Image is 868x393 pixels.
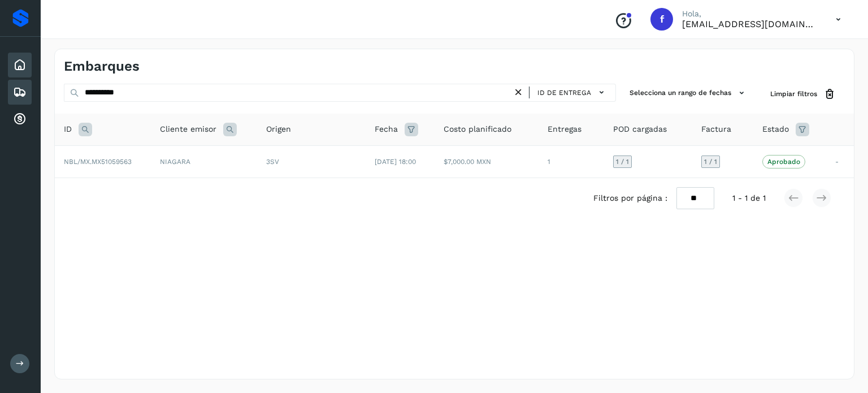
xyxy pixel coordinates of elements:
[613,123,667,135] span: POD cargadas
[435,145,538,178] td: $7,000.00 MXN
[534,84,611,101] button: ID de entrega
[682,9,818,19] p: Hola,
[8,80,32,105] div: Embarques
[151,145,257,178] td: NIAGARA
[375,123,398,135] span: Fecha
[767,158,800,166] p: Aprobado
[160,123,216,135] span: Cliente emisor
[539,145,604,178] td: 1
[761,84,845,105] button: Limpiar filtros
[616,158,629,165] span: 1 / 1
[704,158,717,165] span: 1 / 1
[266,158,279,166] span: 3SV
[8,107,32,132] div: Cuentas por cobrar
[444,123,511,135] span: Costo planificado
[770,89,817,99] span: Limpiar filtros
[537,88,591,98] span: ID de entrega
[548,123,581,135] span: Entregas
[64,158,132,166] span: NBL/MX.MX51059563
[593,192,667,204] span: Filtros por página :
[762,123,789,135] span: Estado
[8,53,32,77] div: Inicio
[682,19,818,29] p: facturacion@wht-transport.com
[625,84,752,102] button: Selecciona un rango de fechas
[732,192,766,204] span: 1 - 1 de 1
[375,158,416,166] span: [DATE] 18:00
[64,123,72,135] span: ID
[826,145,854,178] td: -
[64,58,140,75] h4: Embarques
[701,123,731,135] span: Factura
[266,123,291,135] span: Origen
